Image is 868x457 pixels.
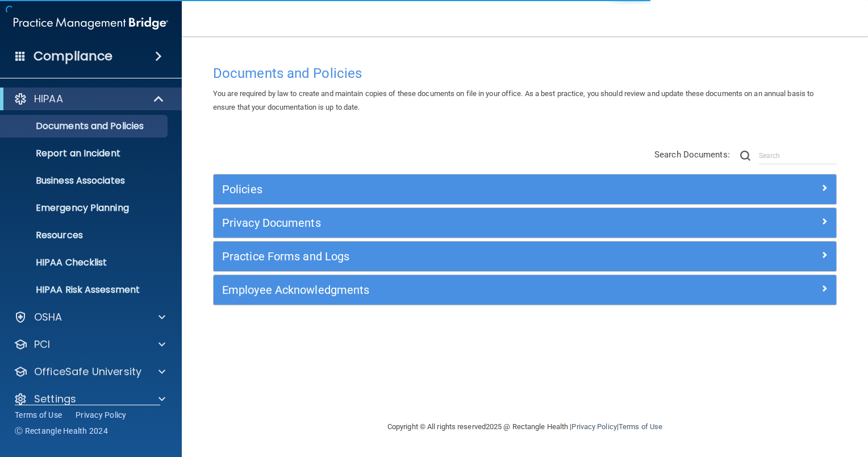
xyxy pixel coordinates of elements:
[222,217,672,229] h5: Privacy Documents
[76,409,127,421] a: Privacy Policy
[7,121,162,132] p: Documents and Policies
[222,250,672,263] h5: Practice Forms and Logs
[222,214,828,232] a: Privacy Documents
[7,257,162,268] p: HIPAA Checklist
[34,48,112,64] h4: Compliance
[15,425,108,437] span: Ⓒ Rectangle Health 2024
[222,284,672,296] h5: Employee Acknowledgments
[14,92,165,106] a: HIPAA
[213,66,837,81] h4: Documents and Policies
[318,409,732,445] div: Copyright © All rights reserved 2025 @ Rectangle Health | |
[222,247,828,265] a: Practice Forms and Logs
[34,392,76,406] p: Settings
[34,365,141,379] p: OfficeSafe University
[222,183,672,196] h5: Policies
[222,281,828,299] a: Employee Acknowledgments
[759,147,837,164] input: Search
[213,89,813,111] span: You are required by law to create and maintain copies of these documents on file in your office. ...
[7,202,162,214] p: Emergency Planning
[15,409,62,421] a: Terms of Use
[740,151,750,161] img: ic-search.3b580494.png
[619,422,662,431] a: Terms of Use
[14,365,165,379] a: OfficeSafe University
[7,148,162,159] p: Report an Incident
[14,12,168,35] img: PMB logo
[7,284,162,296] p: HIPAA Risk Assessment
[34,310,62,324] p: OSHA
[222,180,828,198] a: Policies
[14,392,165,406] a: Settings
[7,175,162,186] p: Business Associates
[14,338,165,351] a: PCI
[7,230,162,241] p: Resources
[571,422,616,431] a: Privacy Policy
[34,92,63,106] p: HIPAA
[14,310,165,324] a: OSHA
[34,338,50,351] p: PCI
[654,149,730,160] span: Search Documents:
